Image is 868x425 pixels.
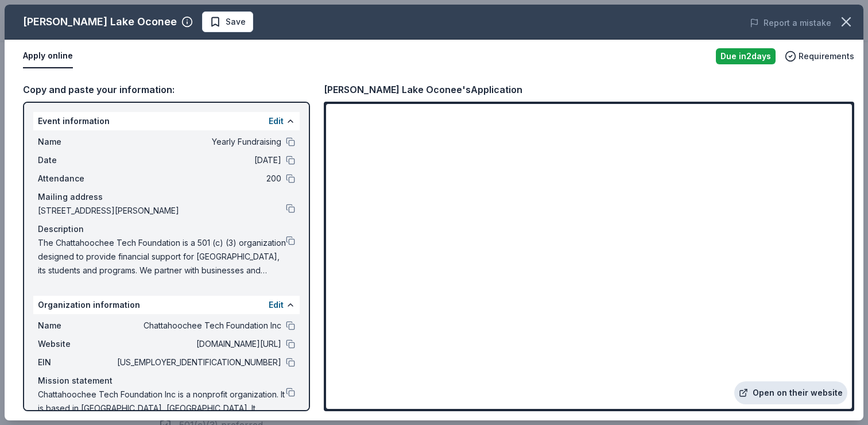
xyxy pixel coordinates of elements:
[38,222,295,236] div: Description
[33,296,300,314] div: Organization information
[115,319,281,333] span: Chattahoochee Tech Foundation Inc
[38,356,115,369] span: EIN
[38,236,286,277] span: The Chattahoochee Tech Foundation is a 501 (c) (3) organization designed to provide financial sup...
[115,172,281,186] span: 200
[226,15,246,29] span: Save
[38,319,115,333] span: Name
[785,49,854,63] button: Requirements
[38,135,115,149] span: Name
[202,11,253,32] button: Save
[115,337,281,351] span: [DOMAIN_NAME][URL]
[115,356,281,369] span: [US_EMPLOYER_IDENTIFICATION_NUMBER]
[33,112,300,130] div: Event information
[269,298,284,312] button: Edit
[324,82,522,97] div: [PERSON_NAME] Lake Oconee's Application
[750,16,831,30] button: Report a mistake
[38,172,115,186] span: Attendance
[23,44,73,68] button: Apply online
[115,135,281,149] span: Yearly Fundraising
[799,49,854,63] span: Requirements
[734,381,847,404] a: Open on their website
[38,204,286,218] span: [STREET_ADDRESS][PERSON_NAME]
[38,374,295,388] div: Mission statement
[716,48,776,64] div: Due in 2 days
[23,82,310,97] div: Copy and paste your information:
[269,114,284,128] button: Edit
[38,190,295,204] div: Mailing address
[38,337,115,351] span: Website
[38,153,115,167] span: Date
[115,153,281,167] span: [DATE]
[23,13,177,31] div: [PERSON_NAME] Lake Oconee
